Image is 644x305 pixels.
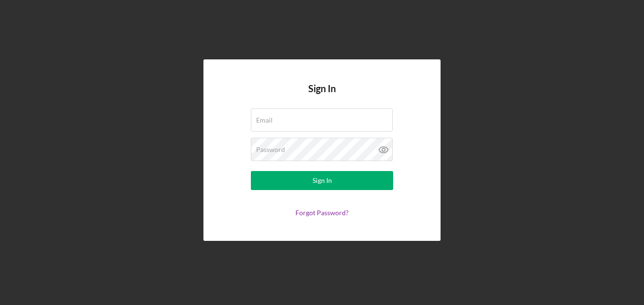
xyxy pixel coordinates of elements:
h4: Sign In [308,83,336,108]
button: Sign In [251,171,393,190]
label: Email [256,116,273,124]
a: Forgot Password? [295,209,349,217]
div: Sign In [313,171,332,190]
label: Password [256,146,285,153]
